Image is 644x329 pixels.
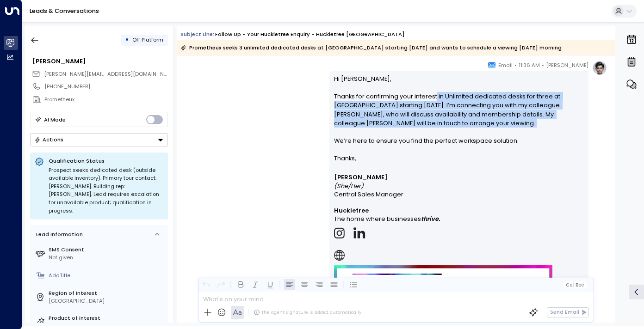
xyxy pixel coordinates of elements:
span: [PERSON_NAME][EMAIL_ADDRESS][DOMAIN_NAME] [44,70,177,78]
span: Email [498,61,513,70]
div: AI Mode [44,115,66,124]
strong: [PERSON_NAME] [334,173,388,181]
div: Prospect seeks dedicated desk (outside available inventory). Primary tour contact: [PERSON_NAME].... [49,166,163,215]
span: Thanks, [334,154,356,163]
img: profile-logo.png [592,61,607,75]
span: 11:36 AM [519,61,540,70]
div: Lead Information [33,231,83,238]
span: [PERSON_NAME] [546,61,588,70]
button: Redo [216,279,227,290]
p: Hi [PERSON_NAME], Thanks for confirming your interest in Unlimited dedicated desks for three at [... [334,74,584,154]
button: Undo [201,279,212,290]
span: The home where businesses [334,215,421,223]
div: Not given [49,254,165,262]
span: • [542,61,544,70]
span: violeta@prometheux.co.uk [44,70,168,78]
div: AddTitle [49,272,165,280]
label: Product of Interest [49,314,165,322]
div: Actions [34,136,63,143]
div: [PERSON_NAME] [32,57,167,66]
span: Cc Bcc [566,282,584,287]
div: [GEOGRAPHIC_DATA] [49,297,165,305]
em: (She/Her) [334,182,364,190]
strong: Huckletree [334,207,369,214]
span: | [573,282,575,287]
span: • [514,61,517,70]
div: Prometheux [44,96,167,104]
p: Qualification Status [49,157,163,164]
span: Central Sales Manager [334,190,403,199]
div: • [125,33,129,47]
div: The agent signature is added automatically [254,309,361,316]
label: SMS Consent [49,246,165,254]
button: Actions [30,133,168,146]
label: Region of Interest [49,289,165,297]
div: Button group with a nested menu [30,133,168,146]
div: Follow up - Your Huckletree Enquiry - Huckletree [GEOGRAPHIC_DATA] [215,30,405,38]
a: Leads & Conversations [30,7,99,15]
div: Prometheux seeks 3 unlimited dedicated desks at [GEOGRAPHIC_DATA] starting [DATE] and wants to sc... [180,43,562,52]
div: [PHONE_NUMBER] [44,83,167,91]
strong: thrive. [421,215,440,223]
span: Off Platform [132,36,163,43]
button: Cc|Bcc [563,281,587,288]
span: Subject Line: [180,30,214,38]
